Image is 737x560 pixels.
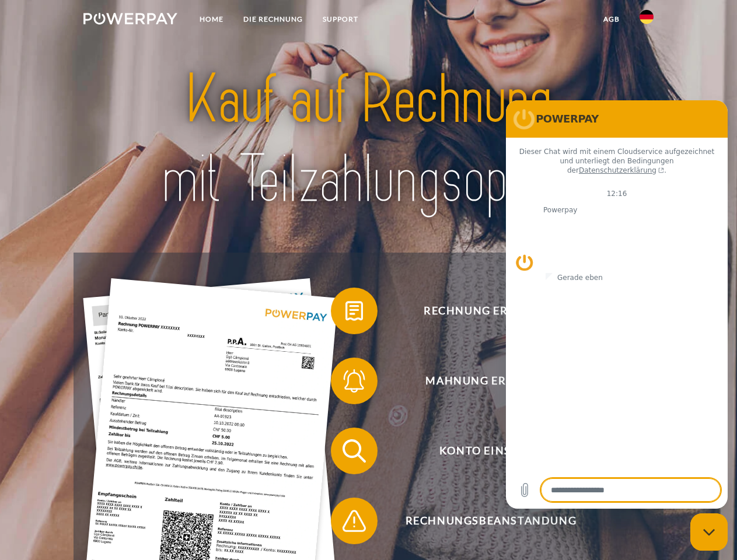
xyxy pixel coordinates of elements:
[340,506,369,535] img: qb_warning.svg
[593,9,630,30] a: agb
[313,9,368,30] a: SUPPORT
[331,288,634,334] button: Rechnung erhalten?
[348,498,634,544] span: Rechnungsbeanstandung
[190,9,233,30] a: Home
[331,358,634,404] button: Mahnung erhalten?
[83,13,177,24] img: logo-powerpay-white.svg
[348,358,634,404] span: Mahnung erhalten?
[506,100,728,509] iframe: Messaging-Fenster
[233,9,313,30] a: DIE RECHNUNG
[331,428,634,474] button: Konto einsehen
[690,513,728,551] iframe: Schaltfläche zum Öffnen des Messaging-Fensters; Konversation läuft
[640,10,654,24] img: de
[348,428,634,474] span: Konto einsehen
[340,436,369,466] img: qb_search.svg
[111,56,626,223] img: title-powerpay_de.svg
[340,296,369,325] img: qb_bill.svg
[348,288,634,334] span: Rechnung erhalten?
[340,366,369,395] img: qb_bell.svg
[331,498,634,544] button: Rechnungsbeanstandung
